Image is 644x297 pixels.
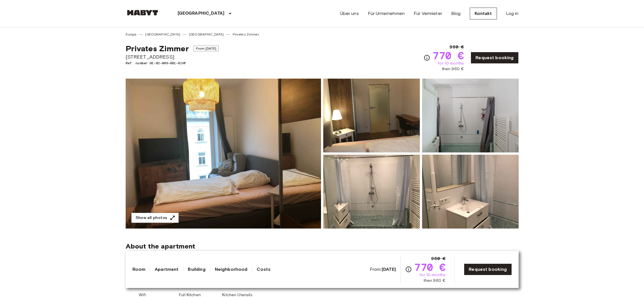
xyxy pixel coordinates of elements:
a: Privates Zimmer [233,32,259,37]
p: [GEOGRAPHIC_DATA] [178,10,225,17]
a: Blog [451,10,461,17]
a: Request booking [471,52,518,64]
span: Privates Zimmer [126,44,189,53]
img: Picture of unit DE-02-009-001-01HF [323,155,420,229]
a: Über uns [340,10,359,17]
img: Marketing picture of unit DE-02-009-001-01HF [126,79,321,229]
span: for 10 months [420,272,446,278]
a: Costs [257,266,270,273]
b: [DATE] [382,267,396,272]
a: Für Unternehmen [368,10,405,17]
a: [GEOGRAPHIC_DATA] [145,32,180,37]
a: Room [132,266,146,273]
span: From [DATE] [193,46,219,51]
a: [GEOGRAPHIC_DATA] [189,32,224,37]
span: then 960 € [423,278,446,283]
span: 960 € [449,44,464,50]
button: Show all photos [131,213,179,223]
img: Habyt [126,10,160,15]
a: Apartment [155,266,178,273]
svg: Check cost overview for full price breakdown. Please note that discounts apply to new joiners onl... [405,266,412,273]
img: Picture of unit DE-02-009-001-01HF [422,155,519,229]
a: Neighborhood [215,266,248,273]
a: Europa [126,32,137,37]
span: then 960 € [442,66,464,72]
span: 770 € [433,50,464,61]
a: Log in [506,10,519,17]
span: for 10 months [438,61,464,66]
svg: Check cost overview for full price breakdown. Please note that discounts apply to new joiners onl... [423,54,430,61]
a: Für Vermieter [414,10,442,17]
a: Request booking [464,263,512,275]
a: Kontakt [470,8,497,19]
img: Picture of unit DE-02-009-001-01HF [323,79,420,152]
span: 960 € [431,255,446,262]
span: [STREET_ADDRESS] [126,53,219,61]
span: About the apartment [126,242,195,251]
a: Building [188,266,205,273]
span: Ref. number DE-02-009-001-01HF [126,61,219,66]
span: From: [370,266,396,272]
span: 770 € [414,262,446,272]
img: Picture of unit DE-02-009-001-01HF [422,79,519,152]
